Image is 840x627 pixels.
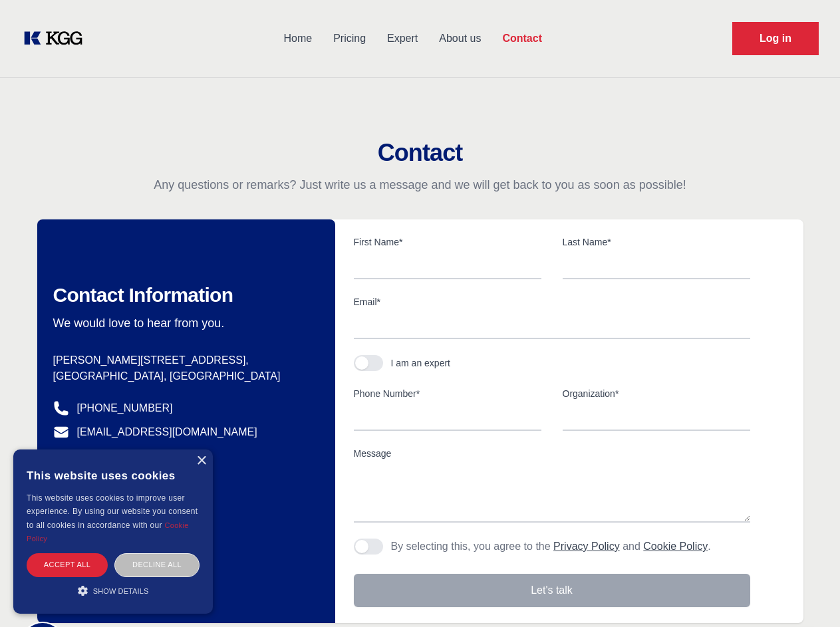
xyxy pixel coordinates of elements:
label: Email* [354,295,750,309]
a: [EMAIL_ADDRESS][DOMAIN_NAME] [77,424,257,440]
label: Organization* [563,387,750,400]
a: KOL Knowledge Platform: Talk to Key External Experts (KEE) [21,28,93,49]
iframe: Chat Widget [773,563,840,627]
label: Phone Number* [354,387,541,400]
p: [PERSON_NAME][STREET_ADDRESS], [53,352,314,368]
span: This website uses cookies to improve user experience. By using our website you consent to all coo... [27,493,198,530]
div: Decline all [114,553,200,576]
a: [PHONE_NUMBER] [77,400,173,416]
a: About us [428,21,491,56]
a: Contact [491,21,553,56]
a: Pricing [323,21,376,56]
div: Accept all [27,553,108,576]
a: Request Demo [732,22,819,55]
button: Let's talk [354,574,750,607]
label: First Name* [354,235,541,249]
label: Last Name* [563,235,750,249]
h2: Contact [16,140,824,166]
p: By selecting this, you agree to the and . [391,539,711,555]
a: Home [273,21,323,56]
div: Close [196,456,206,466]
div: Show details [27,584,200,597]
a: Privacy Policy [553,541,620,552]
h2: Contact Information [53,283,314,307]
p: Any questions or remarks? Just write us a message and we will get back to you as soon as possible! [16,177,824,193]
a: Cookie Policy [27,521,189,543]
a: @knowledgegategroup [53,448,186,464]
label: Message [354,447,750,460]
a: Expert [376,21,428,56]
span: Show details [93,587,149,595]
a: Cookie Policy [643,541,708,552]
p: [GEOGRAPHIC_DATA], [GEOGRAPHIC_DATA] [53,368,314,384]
div: I am an expert [391,356,451,370]
p: We would love to hear from you. [53,315,314,331]
div: This website uses cookies [27,459,200,491]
